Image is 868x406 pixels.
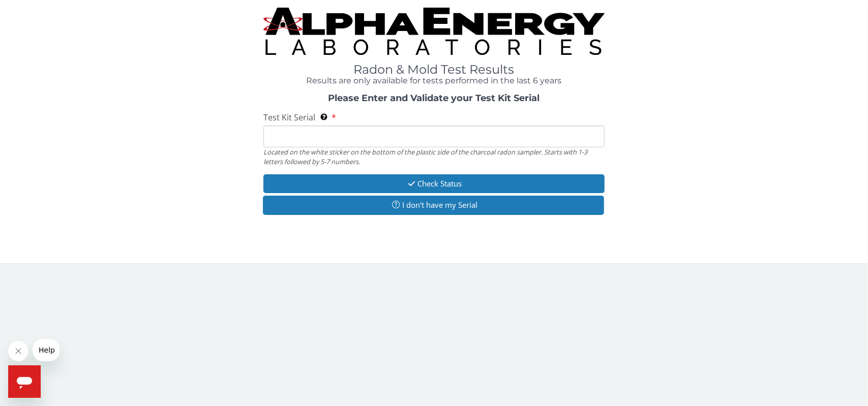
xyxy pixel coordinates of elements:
h4: Results are only available for tests performed in the last 6 years [263,76,605,85]
div: Located on the white sticker on the bottom of the plastic side of the charcoal radon sampler. Sta... [263,147,605,166]
button: Check Status [263,174,605,193]
iframe: Message from company [33,339,59,361]
iframe: Close message [8,341,28,361]
button: I don't have my Serial [263,196,604,214]
span: Test Kit Serial [263,112,315,123]
strong: Please Enter and Validate your Test Kit Serial [328,92,540,104]
img: TightCrop.jpg [263,8,605,55]
h1: Radon & Mold Test Results [263,63,605,76]
iframe: Button to launch messaging window [8,365,41,398]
